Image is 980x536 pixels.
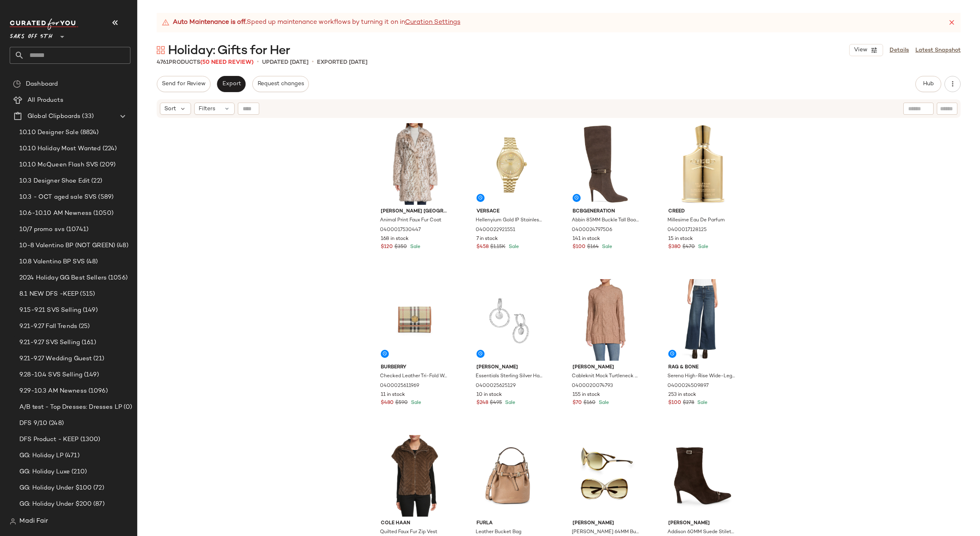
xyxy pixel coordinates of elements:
p: updated [DATE] [262,58,308,67]
span: 10.10 Holiday Most Wanted [19,144,101,153]
span: $458 [476,244,489,251]
span: (209) [98,160,115,170]
span: Burberry [381,364,449,371]
img: 0400022921551 [470,123,551,205]
span: $380 [668,244,681,251]
span: DFS 9/10 [19,419,47,428]
span: (1096) [87,387,108,396]
span: [PERSON_NAME] [573,364,641,371]
span: (149) [81,306,98,315]
span: (1056) [107,273,128,283]
span: (149) [82,370,99,380]
span: Send for Review [162,81,206,87]
span: 168 in stock [381,235,409,243]
span: $70 [573,399,582,407]
span: (50 Need Review) [200,59,254,65]
span: $248 [476,399,488,407]
span: Abbin 85MM Buckle Tall Boots [572,217,640,224]
span: DFS Product - KEEP [19,435,79,444]
div: Products [157,58,254,67]
span: $160 [583,399,596,407]
span: Hellenyium Gold IP Stainless Steel Bracelet Watch/36MM [476,217,544,224]
span: Addison 60MM Suede Stiletto Heel Ankle Boots [667,529,736,536]
button: View [849,44,883,56]
span: (161) [80,338,96,347]
span: [PERSON_NAME] [476,364,545,371]
span: (10741) [65,225,88,234]
span: (248) [47,419,64,428]
span: 10-8 Valentino BP (NOT GREEN) [19,241,115,250]
img: 0400025625129 [470,279,551,361]
span: (471) [63,451,80,460]
span: [PERSON_NAME] [573,520,641,527]
span: (8824) [79,128,99,137]
span: Sale [409,400,421,406]
span: Millesime Eau De Parfum [667,217,725,224]
span: $278 [683,399,694,407]
img: 0400025611969_ARCHIVEBEIGE [374,279,455,361]
span: $350 [395,244,407,251]
span: 141 in stock [573,235,600,243]
span: View [854,47,867,53]
span: 0400024509897 [667,383,709,390]
span: Hub [923,81,934,87]
span: Leather Bucket Bag [476,529,521,536]
span: Sale [504,400,515,406]
a: Latest Snapshot [915,46,961,55]
span: Quilted Faux Fur Zip Vest [380,529,437,536]
span: (21) [92,354,104,364]
span: (1050) [92,209,113,218]
span: • [257,57,259,67]
img: svg%3e [13,80,21,88]
span: $480 [381,399,394,407]
span: (87) [92,500,105,509]
span: Versace [476,208,545,215]
span: GG: Holiday LP [19,451,63,460]
span: 0400017128125 [667,227,707,234]
button: Send for Review [157,76,210,92]
span: Checked Leather Tri-Fold Wallet [380,373,448,380]
span: Cole Haan [381,520,449,527]
span: Saks OFF 5TH [10,27,52,42]
span: 0400024797506 [572,227,612,234]
span: $100 [573,244,585,251]
span: Madi Fair [19,517,48,526]
span: $120 [381,244,393,251]
span: (25) [77,322,90,331]
span: [PERSON_NAME] 64MM Butterfly Sunglasses [572,529,640,536]
span: $590 [395,399,408,407]
span: 8.1 NEW DFS -KEEP [19,290,78,299]
span: 11 in stock [381,391,405,399]
span: Request changes [257,81,304,87]
img: 0400021746960 [470,435,551,517]
span: $495 [490,399,502,407]
span: (224) [101,144,117,153]
span: 155 in stock [573,391,600,399]
span: (22) [90,177,102,186]
span: Export [222,81,241,87]
span: 0400017530447 [380,227,421,234]
a: Details [890,46,909,55]
span: 0400025625129 [476,383,516,390]
span: 253 in stock [668,391,696,399]
span: Furla [476,520,545,527]
span: 15 in stock [668,235,693,243]
span: 10/7 promo svs [19,225,65,234]
p: Exported [DATE] [317,58,367,67]
span: 10.3 - OCT aged sale SVS [19,193,97,202]
span: (48) [85,257,98,267]
span: 10.10 Designer Sale [19,128,79,137]
button: Hub [915,76,941,92]
span: (48) [115,241,128,250]
span: $470 [682,244,695,251]
span: Sale [597,400,609,406]
img: 0400017128125 [662,123,743,205]
span: Essentials Sterling Silver Hammered Interlink Drop Earrings [476,373,544,380]
span: $100 [668,399,681,407]
span: (1300) [79,435,101,444]
span: Sale [409,244,420,250]
span: GG: Holiday Under $100 [19,483,92,493]
img: 0400025587801_DARKBROWN [662,435,743,517]
button: Export [217,76,246,92]
span: Cableknit Mock Turtleneck Sweater [572,373,640,380]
